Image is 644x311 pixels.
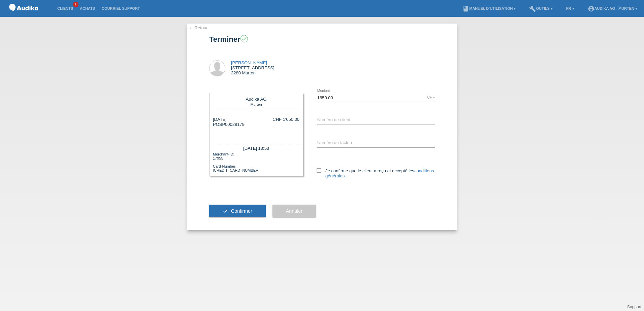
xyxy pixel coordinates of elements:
[272,205,316,217] button: Annuler
[215,102,298,106] div: Murten
[209,35,435,43] h1: Terminer
[54,6,76,10] a: Clients
[584,6,641,10] a: account_circleAudika AG - Murten ▾
[241,36,247,42] i: check
[317,168,435,178] label: Je confirme que le client a reçu et accepté les .
[563,6,578,10] a: FR ▾
[529,5,536,12] i: build
[209,205,266,217] button: check Confirmer
[189,25,208,30] a: ← Retour
[627,305,641,309] a: Support
[76,6,98,10] a: Achats
[231,60,267,65] a: [PERSON_NAME]
[462,5,469,12] i: book
[588,5,594,12] i: account_circle
[526,6,556,10] a: buildOutils ▾
[213,144,299,151] div: [DATE] 13:53
[7,13,40,18] a: POS — MF Group
[459,6,519,10] a: bookManuel d’utilisation ▾
[286,208,302,214] span: Annuler
[213,117,245,137] div: [DATE] POSP00028179
[272,117,299,122] div: CHF 1'650.00
[427,95,435,99] div: CHF
[213,151,299,172] div: Merchant-ID: 17955 Card-Number: [CREDIT_CARD_NUMBER]
[223,208,228,214] i: check
[73,2,78,7] span: 1
[231,208,252,214] span: Confirmer
[231,60,275,75] div: [STREET_ADDRESS] 3280 Murten
[325,168,434,178] a: conditions générales
[98,6,143,10] a: Courriel Support
[215,97,298,102] div: Audika AG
